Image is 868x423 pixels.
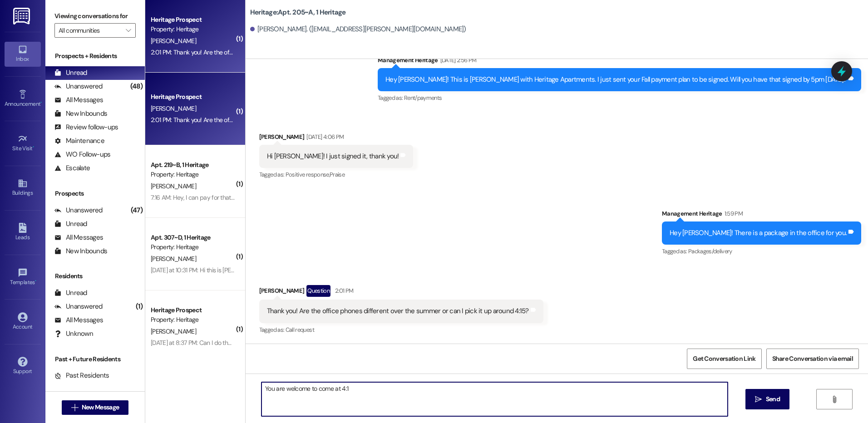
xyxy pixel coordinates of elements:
div: 2:01 PM: Thank you! Are the office phones different over the summer or can I pick it up around 4:15? [151,48,412,56]
button: Share Conversation via email [766,349,859,369]
div: All Messages [54,95,103,105]
div: Unanswered [54,206,103,215]
div: [DATE] at 8:37 PM: Can I do that through my old account or do I need to create a completely new a... [151,339,431,347]
span: Call request [286,326,314,334]
a: Account [5,310,41,334]
a: Buildings [5,176,41,200]
div: Property: Heritage [151,25,235,34]
div: [PERSON_NAME] [259,285,543,300]
div: [DATE] at 10:31 PM: Hi this is [PERSON_NAME], I wanted to make sure I have parking for winter sem... [151,266,419,274]
span: Rent/payments [404,94,442,102]
div: Past Residents [54,371,109,380]
span: [PERSON_NAME] [151,255,196,263]
span: Positive response , [286,171,330,178]
div: All Messages [54,233,103,242]
div: Unread [54,68,87,78]
div: Unanswered [54,82,103,91]
div: Management Heritage [378,55,861,68]
a: Inbox [5,42,41,66]
div: 2:01 PM: Thank you! Are the office phones different over the summer or can I pick it up around 4:15? [151,116,412,124]
div: WO Follow-ups [54,150,110,159]
i:  [71,404,78,411]
div: Prospects + Residents [45,51,145,61]
div: Unknown [54,329,93,339]
div: Question [306,285,330,296]
div: Hey [PERSON_NAME]! This is [PERSON_NAME] with Heritage Apartments. I just sent your Fall payment ... [385,75,847,84]
span: [PERSON_NAME] [151,104,196,113]
div: Tagged as: [259,168,414,181]
div: [PERSON_NAME] [259,132,414,145]
a: Support [5,354,41,379]
div: Property: Heritage [151,242,235,252]
div: 2:01 PM [333,286,353,295]
span: • [33,144,34,150]
div: New Inbounds [54,109,107,118]
div: Review follow-ups [54,123,118,132]
img: ResiDesk Logo [13,8,32,25]
div: Property: Heritage [151,315,235,325]
a: Leads [5,220,41,245]
span: • [35,278,36,284]
div: Thank you! Are the office phones different over the summer or can I pick it up around 4:15? [267,306,529,316]
i:  [755,396,762,403]
button: Get Conversation Link [687,349,761,369]
div: Tagged as: [662,245,861,258]
span: New Message [82,403,119,412]
i:  [831,396,838,403]
span: Get Conversation Link [693,354,755,364]
div: Future Residents [54,384,116,394]
div: [DATE] 2:56 PM [438,55,477,65]
textarea: You are welcome to come at 4:1 [261,382,727,416]
div: Management Heritage [662,209,861,221]
div: 7:16 AM: Hey, I can pay for that [DATE], I've been so busy this week! Also, am I just going to th... [151,193,507,202]
div: Tagged as: [378,91,861,104]
span: Send [766,394,780,404]
a: Templates • [5,265,41,290]
div: Tagged as: [259,323,543,336]
span: [PERSON_NAME] [151,327,196,335]
span: Share Conversation via email [772,354,853,364]
div: Prospects [45,189,145,198]
div: Apt. 219~B, 1 Heritage [151,160,235,170]
span: [PERSON_NAME] [151,37,196,45]
div: (1) [133,300,145,314]
button: Send [745,389,789,409]
div: Unread [54,219,87,229]
div: Maintenance [54,136,104,146]
div: Heritage Prospect [151,92,235,102]
input: All communities [59,23,121,38]
div: 1:59 PM [722,209,743,218]
div: Escalate [54,163,90,173]
span: [PERSON_NAME] [151,182,196,190]
div: (47) [128,203,145,217]
div: Hi [PERSON_NAME]! I just signed it, thank you! [267,152,399,161]
div: [PERSON_NAME]. ([EMAIL_ADDRESS][PERSON_NAME][DOMAIN_NAME]) [250,25,466,34]
span: Packages/delivery [688,247,732,255]
div: Apt. 307~D, 1 Heritage [151,233,235,242]
b: Heritage: Apt. 205~A, 1 Heritage [250,8,346,17]
label: Viewing conversations for [54,9,136,23]
div: All Messages [54,315,103,325]
div: Property: Heritage [151,170,235,179]
div: Past + Future Residents [45,354,145,364]
div: [DATE] 4:06 PM [304,132,344,142]
a: Site Visit • [5,131,41,156]
div: Hey [PERSON_NAME]! There is a package in the office for you. [670,228,847,238]
span: • [40,99,42,106]
div: Unanswered [54,302,103,311]
div: Heritage Prospect [151,305,235,315]
i:  [126,27,131,34]
div: Residents [45,271,145,281]
span: Praise [330,171,345,178]
div: (48) [128,79,145,93]
button: New Message [62,400,129,415]
div: Unread [54,288,87,298]
div: Heritage Prospect [151,15,235,25]
div: New Inbounds [54,246,107,256]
